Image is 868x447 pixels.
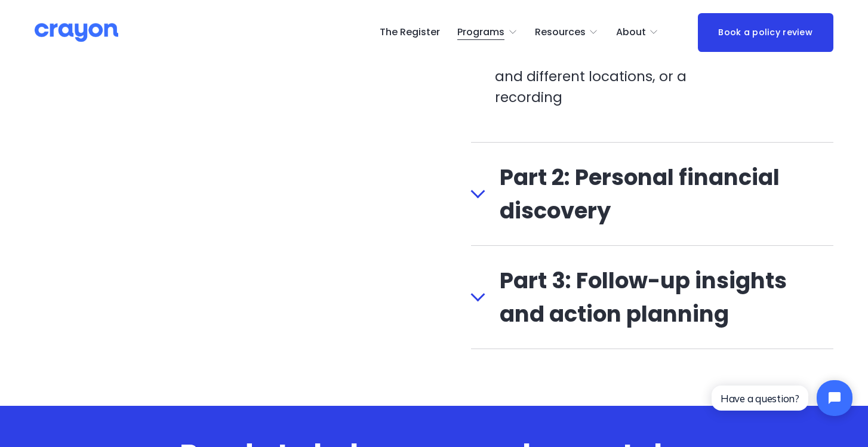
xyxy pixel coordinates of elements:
button: Part 2: Personal financial discovery [471,143,833,245]
iframe: Tidio Chat [701,370,863,426]
span: Resources [535,24,586,41]
span: Part 2: Personal financial discovery [485,161,833,227]
a: The Register [380,23,440,42]
span: Part 3: Follow-up insights and action planning [485,264,833,331]
a: folder dropdown [616,23,659,42]
a: folder dropdown [457,23,518,42]
span: About [616,24,646,41]
a: Book a policy review [698,13,833,52]
a: folder dropdown [535,23,599,42]
img: Crayon [35,22,118,43]
p: Option to add multiple seminar times for shift workers and different locations, or a recording [495,25,725,107]
button: Part 3: Follow-up insights and action planning [471,246,833,349]
span: Programs [457,24,504,41]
